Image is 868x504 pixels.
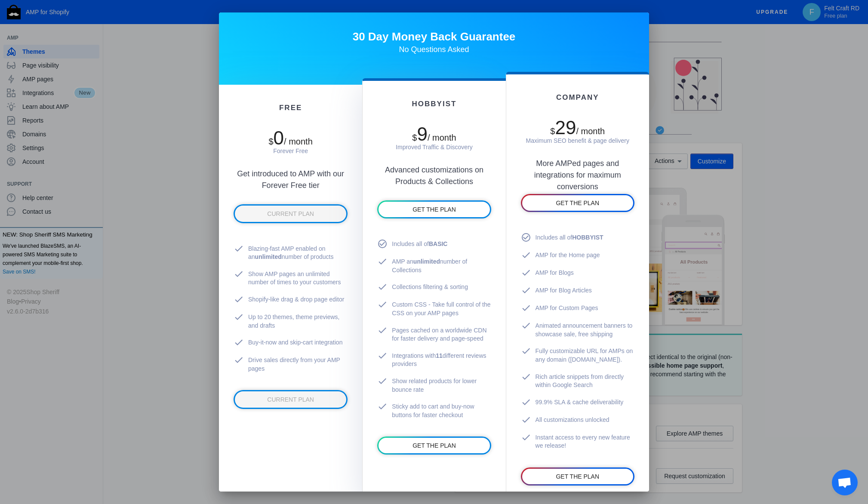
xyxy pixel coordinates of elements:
[555,117,576,138] span: 29
[377,401,392,412] mat-icon: check
[521,250,536,260] mat-icon: check
[412,206,456,213] span: GET THE PLAN
[289,13,319,43] img: image
[234,269,248,279] mat-icon: check
[396,144,473,151] span: Improved Traffic & Discovery
[521,317,634,343] li: Animated announcement banners to showcase sale, free shipping
[255,253,282,260] b: unlimited
[536,304,598,313] span: AMP for Custom Pages
[68,74,84,90] a: Home
[521,397,536,407] mat-icon: check
[273,148,308,154] span: Forever Free
[89,74,124,89] span: All Products
[234,337,248,347] mat-icon: check
[521,346,536,356] mat-icon: check
[234,312,248,322] mat-icon: check
[521,343,634,368] li: Fully customizable URL for AMPs on any domain ([DOMAIN_NAME]).
[29,66,64,81] span: All Products
[3,47,169,63] input: Search
[267,211,314,218] span: CURRENT PLAN
[377,279,491,296] li: Collections filtering & sorting
[377,239,392,249] mat-icon: check_circle_outline
[521,369,634,394] li: Rich article snippets from directly within Google Search
[412,442,456,449] span: GET THE PLAN
[377,296,491,322] li: Custom CSS - Take full control of the CSS on your AMP pages
[550,126,555,136] span: $
[234,291,348,309] li: Shopify-like drag & drop page editor
[556,200,599,206] span: GET THE PLAN
[392,352,491,369] span: Integrations with different reviews providers
[8,66,24,82] a: Home
[536,286,592,295] span: AMP for Blog Articles
[556,473,599,480] span: GET THE PLAN
[234,355,248,365] mat-icon: check
[377,100,491,108] div: HOBBYIST
[9,132,78,140] label: Filter by
[268,137,273,146] span: $
[377,373,491,398] li: Show related products for lower bounce rate
[234,104,348,112] div: FREE
[219,32,649,41] h3: 30 Day Money Back Guarantee
[526,137,629,144] span: Maximum SEO benefit & page delivery
[284,137,313,146] span: / month
[392,258,491,274] span: AMP an number of Collections
[576,126,605,136] span: / month
[417,123,427,144] span: 9
[832,470,858,495] div: Open chat
[521,285,536,295] mat-icon: check
[436,352,443,359] b: 11
[521,145,634,181] div: More AMPed pages and integrations for maximum conversions
[521,415,536,425] mat-icon: check
[521,412,634,429] li: All customizations unlocked
[377,398,491,424] li: Sticky add to cart and buy-now buttons for faster checkout
[521,372,536,382] mat-icon: check
[377,282,392,292] mat-icon: check
[377,151,491,187] div: Advanced customizations on Products & Collections
[156,47,165,63] a: submit search
[377,299,392,310] mat-icon: check
[204,164,226,172] label: Sort by
[234,309,348,334] li: Up to 20 themes, theme previews, and drafts
[429,240,448,247] b: BASIC
[572,234,603,241] b: HOBBYIST
[501,163,539,170] span: 2611 products
[377,376,392,386] mat-icon: check
[234,294,248,304] mat-icon: check
[522,195,633,211] a: GET THE PLAN
[536,251,600,260] span: AMP for the Home page
[521,267,536,278] mat-icon: check
[521,320,536,331] mat-icon: check
[83,74,88,89] span: ›
[274,127,284,148] span: 0
[234,334,348,352] li: Buy-it-now and skip-cart integration
[521,429,634,455] li: Instant access to every new feature we release!
[522,469,633,484] a: GET THE PLAN
[412,133,417,142] span: $
[536,269,574,277] span: AMP for Blogs
[234,352,348,377] li: Drive sales directly from your AMP pages
[377,325,392,335] mat-icon: check
[46,97,126,112] span: All Products
[23,66,28,81] span: ›
[234,266,348,291] li: Show AMP pages an unlimited number of times to your customers
[379,202,489,217] a: GET THE PLAN
[377,350,392,361] mat-icon: check
[235,206,346,221] a: CURRENT PLAN
[521,232,536,243] mat-icon: check_circle_outline
[95,132,163,140] label: Sort by
[248,245,348,261] span: Blazing-fast AMP enabled on an number of products
[521,303,536,313] mat-icon: check
[219,45,649,54] h4: No Questions Asked
[234,155,348,191] div: Get introduced to AMP with our Forever Free tier
[521,93,634,102] div: COMPANY
[234,243,248,254] mat-icon: check
[521,432,536,443] mat-icon: check
[235,391,346,407] a: CURRENT PLAN
[379,438,489,453] a: GET THE PLAN
[392,240,447,249] span: Includes all of
[428,133,456,142] span: / month
[9,166,45,172] span: 2611 products
[413,258,440,265] b: unlimited
[377,256,392,267] mat-icon: check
